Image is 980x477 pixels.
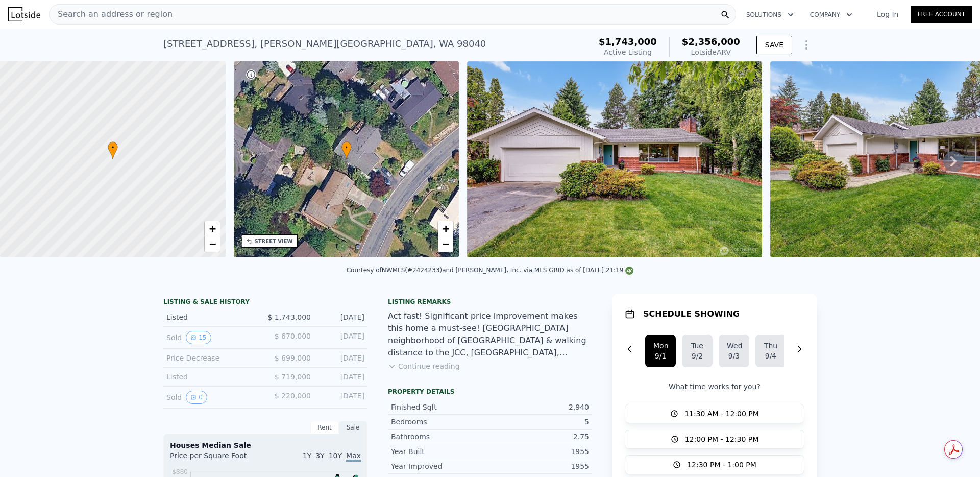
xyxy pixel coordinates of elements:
span: − [209,237,215,250]
div: 9/4 [764,351,778,361]
div: • [108,141,118,159]
div: 9/1 [653,351,668,361]
div: [STREET_ADDRESS] , [PERSON_NAME][GEOGRAPHIC_DATA] , WA 98040 [163,37,486,51]
div: Sold [166,331,257,344]
div: 1955 [490,446,589,457]
span: + [443,222,449,235]
div: Bedrooms [391,417,490,427]
span: $1,743,000 [599,36,657,47]
img: Lotside [8,7,40,21]
div: Listed [166,372,257,382]
div: 9/3 [727,351,741,361]
span: $2,356,000 [682,36,740,47]
div: 9/2 [690,351,704,361]
div: [DATE] [319,331,364,344]
a: Zoom out [205,236,220,252]
span: • [341,143,352,152]
button: Solutions [738,6,802,24]
a: Zoom in [205,221,220,236]
button: Tue9/2 [682,335,713,367]
div: [DATE] [319,372,364,382]
div: Lotside ARV [682,47,740,57]
div: Courtesy of NWMLS (#2424233) and [PERSON_NAME], Inc. via MLS GRID as of [DATE] 21:19 [347,267,634,274]
button: Company [802,6,861,24]
span: 1Y [303,451,311,460]
span: • [108,143,118,152]
button: View historical data [186,391,207,404]
button: 11:30 AM - 12:00 PM [625,404,804,423]
span: 12:00 PM - 12:30 PM [685,434,759,444]
div: Bathrooms [391,432,490,442]
div: • [341,141,352,159]
button: Wed9/3 [719,335,749,367]
span: $ 220,000 [275,392,311,400]
button: Thu9/4 [755,335,786,367]
div: Act fast! Significant price improvement makes this home a must-see! [GEOGRAPHIC_DATA] neighborhoo... [388,310,592,359]
span: $ 699,000 [275,354,311,362]
div: Thu [764,341,778,351]
span: Active Listing [604,48,652,56]
span: 3Y [315,451,324,460]
span: Search an address or region [50,8,173,20]
div: LISTING & SALE HISTORY [163,298,367,308]
p: What time works for you? [625,381,804,392]
div: Houses Median Sale [170,440,361,450]
span: 12:30 PM - 1:00 PM [687,460,756,470]
div: Finished Sqft [391,402,490,412]
a: Zoom in [438,221,453,236]
span: Max [346,451,361,462]
div: Rent [310,421,339,434]
button: View historical data [186,331,211,344]
tspan: $880 [172,468,188,475]
div: Price per Square Foot [170,450,265,467]
div: [DATE] [319,391,364,404]
div: [DATE] [319,312,364,322]
div: Listed [166,312,257,322]
button: 12:30 PM - 1:00 PM [625,455,804,474]
span: + [209,222,215,235]
div: Price Decrease [166,353,257,363]
div: STREET VIEW [255,237,293,245]
span: 10Y [329,451,342,460]
div: Wed [727,341,741,351]
a: Log In [865,9,911,19]
a: Free Account [911,6,972,23]
img: Sale: 167539792 Parcel: 97871715 [467,61,762,257]
button: Show Options [796,35,817,55]
button: SAVE [756,36,792,54]
div: Year Improved [391,461,490,471]
div: Mon [653,341,668,351]
button: Continue reading [388,361,460,371]
h1: SCHEDULE SHOWING [643,308,740,320]
div: Property details [388,388,592,396]
img: NWMLS Logo [625,267,633,275]
span: $ 719,000 [275,373,311,381]
div: [DATE] [319,353,364,363]
div: 2.75 [490,432,589,442]
div: 1955 [490,461,589,471]
span: 11:30 AM - 12:00 PM [684,409,759,419]
a: Zoom out [438,236,453,252]
div: 5 [490,417,589,427]
button: 12:00 PM - 12:30 PM [625,430,804,449]
div: Sale [339,421,367,434]
div: Tue [690,341,704,351]
span: $ 1,743,000 [267,313,311,321]
div: Listing remarks [388,298,592,306]
button: Mon9/1 [645,335,676,367]
span: $ 670,000 [275,332,311,340]
span: − [443,237,449,250]
div: Year Built [391,446,490,457]
div: 2,940 [490,402,589,412]
div: Sold [166,391,257,404]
